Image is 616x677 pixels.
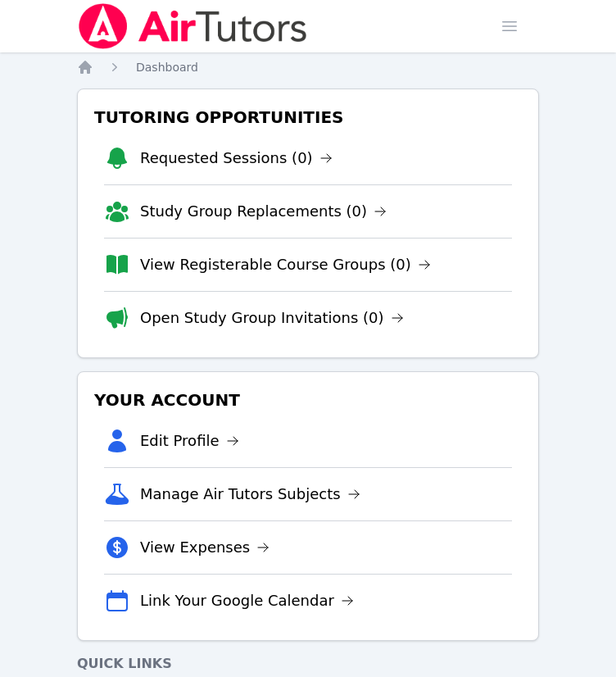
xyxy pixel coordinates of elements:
h3: Your Account [91,385,525,415]
a: View Registerable Course Groups (0) [140,253,431,276]
img: Air Tutors [77,3,309,49]
a: Dashboard [136,59,198,75]
h4: Quick Links [77,654,539,674]
h3: Tutoring Opportunities [91,102,525,132]
a: Manage Air Tutors Subjects [140,483,360,506]
a: Open Study Group Invitations (0) [140,307,404,329]
a: Study Group Replacements (0) [140,200,387,223]
a: Edit Profile [140,429,239,452]
a: Requested Sessions (0) [140,147,333,170]
a: Link Your Google Calendar [140,589,354,612]
span: Dashboard [136,61,198,74]
a: View Expenses [140,536,269,559]
nav: Breadcrumb [77,59,539,75]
